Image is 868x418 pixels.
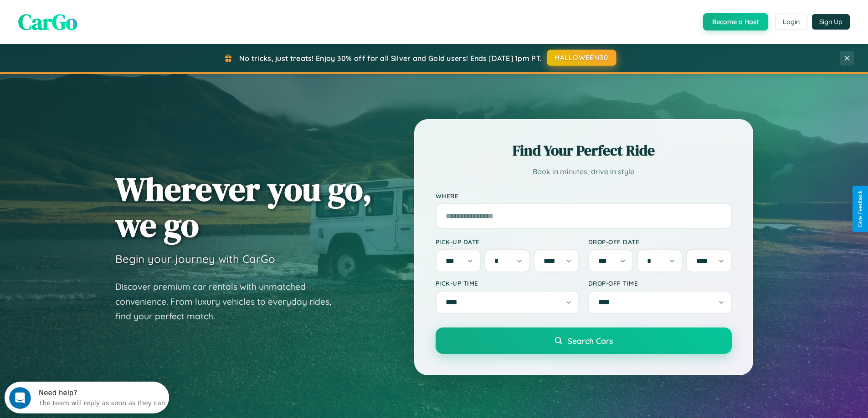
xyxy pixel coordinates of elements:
[547,50,616,66] button: HALLOWEEN30
[588,238,732,246] label: Drop-off Date
[436,279,579,287] label: Pick-up Time
[568,336,613,346] span: Search Cars
[436,327,732,354] button: Search Cars
[5,382,169,413] iframe: Intercom live chat discovery launcher
[436,165,732,178] p: Book in minutes, drive in style
[703,13,768,30] button: Become a Host
[436,192,732,200] label: Where
[115,279,343,324] p: Discover premium car rentals with unmatched convenience. From luxury vehicles to everyday rides, ...
[115,171,372,243] h1: Wherever you go, we go
[115,252,275,266] h3: Begin your journey with CarGo
[775,14,807,30] button: Login
[239,54,542,63] span: No tricks, just treats! Enjoy 30% off for all Silver and Gold users! Ends [DATE] 1pm PT.
[34,8,161,15] div: Need help?
[4,4,169,29] div: Open Intercom Messenger
[436,238,579,246] label: Pick-up Date
[857,191,863,227] div: Give Feedback
[9,387,31,409] iframe: Intercom live chat
[34,15,161,25] div: The team will reply as soon as they can
[436,141,732,161] h2: Find Your Perfect Ride
[812,14,850,30] button: Sign Up
[588,279,732,287] label: Drop-off Time
[18,7,77,37] span: CarGo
